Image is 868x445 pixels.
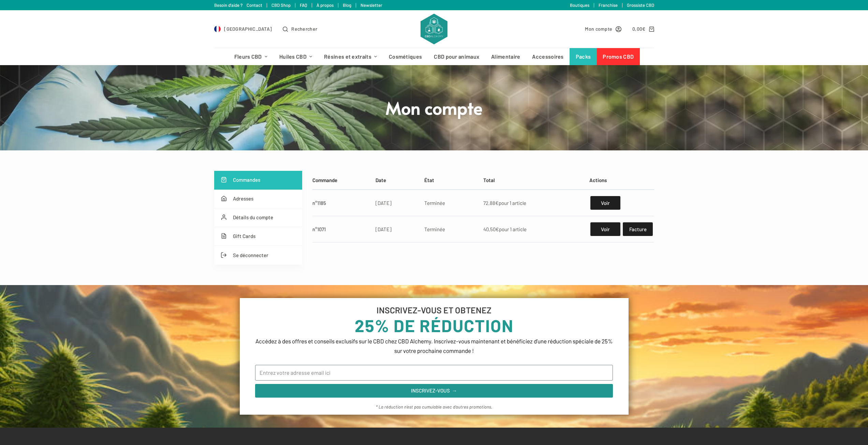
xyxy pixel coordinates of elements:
[623,222,652,236] a: Facture
[428,48,485,65] a: CBD pour animaux
[590,196,620,210] a: Voir
[632,26,646,32] bdi: 0,00
[317,2,334,8] a: À propos
[632,25,654,33] a: Panier d’achat
[526,48,570,65] a: Accessoires
[642,26,645,32] span: €
[312,177,337,183] span: Commande
[214,26,221,32] img: FR Flag
[306,97,562,119] h1: Mon compte
[312,200,326,206] a: n°1185
[376,226,392,232] time: [DATE]
[480,190,586,216] td: pour 1 article
[483,200,499,206] span: 72,88
[228,48,273,65] a: Fleurs CBD
[271,2,291,8] a: CBD Shop
[224,25,272,33] span: [GEOGRAPHIC_DATA]
[214,190,302,208] a: Adresses
[485,48,526,65] a: Alimentaire
[214,208,302,227] a: Détails du compte
[627,2,654,8] a: Grossiste CBD
[255,384,613,398] button: INSCRIVEZ-VOUS →
[312,226,326,232] a: n°1071
[495,200,499,206] span: €
[570,48,597,65] a: Packs
[421,14,447,44] img: CBD Alchemy
[480,216,586,242] td: pour 1 article
[214,2,262,8] a: Besoin d'aide ? Contact
[597,48,640,65] a: Promos CBD
[214,25,272,33] a: Select Country
[255,336,613,355] p: Accédez à des offres et conseils exclusifs sur le CBD chez CBD Alchemy. Inscrivez-vous maintenant...
[214,227,302,246] a: Gift Cards
[214,171,302,190] a: Commandes
[343,2,351,8] a: Blog
[496,226,499,232] span: €
[273,48,318,65] a: Huiles CBD
[255,365,613,381] input: Entrez votre adresse email ici
[291,25,317,33] span: Rechercher
[383,48,428,65] a: Cosmétiques
[421,216,480,242] td: Terminée
[483,177,495,183] span: Total
[585,25,612,33] span: Mon compte
[421,190,480,216] td: Terminée
[283,25,317,33] button: Ouvrir le formulaire de recherche
[411,388,457,393] span: INSCRIVEZ-VOUS →
[361,2,382,8] a: Newsletter
[424,177,434,183] span: État
[255,306,613,314] h6: INSCRIVEZ-VOUS ET OBTENEZ
[585,25,621,33] a: Mon compte
[570,2,589,8] a: Boutiques
[318,48,383,65] a: Résines et extraits
[300,2,307,8] a: FAQ
[599,2,618,8] a: Franchise
[483,226,499,232] span: 40,50
[376,177,386,183] span: Date
[228,48,640,65] nav: Menu d’en-tête
[214,246,302,265] a: Se déconnecter
[589,177,607,183] span: Actions
[255,317,613,334] h3: 25% DE RÉDUCTION
[376,404,492,410] em: * La réduction n’est pas cumulable avec d’autres promotions.
[376,200,392,206] time: [DATE]
[590,222,620,236] a: Voir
